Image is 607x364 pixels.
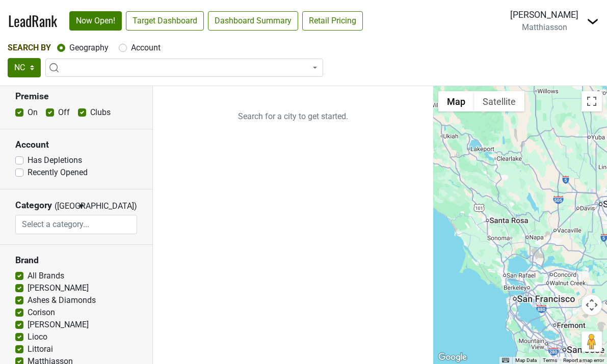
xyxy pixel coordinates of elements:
button: Toggle fullscreen view [582,91,602,111]
p: Search for a city to get started. [153,86,433,147]
label: Corison [28,306,55,319]
a: LeadRank [8,10,57,32]
a: Terms (opens in new tab) [543,357,557,363]
label: Geography [69,42,109,54]
a: Report a map error [563,357,604,363]
button: Map camera controls [582,295,602,315]
button: Show street map [438,91,474,111]
h3: Account [15,139,137,150]
a: Target Dashboard [126,11,204,31]
h3: Premise [15,91,137,102]
a: Now Open! [69,11,122,31]
label: Clubs [90,106,111,119]
label: Lioco [28,331,47,343]
label: Account [131,42,161,54]
img: Google [436,351,469,364]
button: Keyboard shortcuts [502,357,509,364]
a: Dashboard Summary [208,11,298,31]
span: Search By [8,43,51,52]
label: [PERSON_NAME] [28,319,89,331]
span: Matthiasson [522,22,567,32]
div: [PERSON_NAME] [510,8,578,21]
input: Select a category... [16,215,137,234]
button: Show satellite imagery [474,91,524,111]
button: Map Data [515,357,537,364]
img: Dropdown Menu [587,15,599,27]
label: All Brands [28,270,64,282]
h3: Brand [15,255,137,266]
span: ▼ [77,202,85,211]
label: Ashes & Diamonds [28,294,96,306]
label: On [28,106,38,119]
button: Drag Pegman onto the map to open Street View [582,331,602,352]
a: Open this area in Google Maps (opens a new window) [436,351,469,364]
label: Has Depletions [28,154,82,166]
label: Littorai [28,343,53,355]
label: Recently Opened [28,166,88,179]
span: ([GEOGRAPHIC_DATA]) [55,200,75,215]
label: [PERSON_NAME] [28,282,89,294]
a: Retail Pricing [302,11,363,31]
label: Off [58,106,70,119]
h3: Category [15,200,52,211]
